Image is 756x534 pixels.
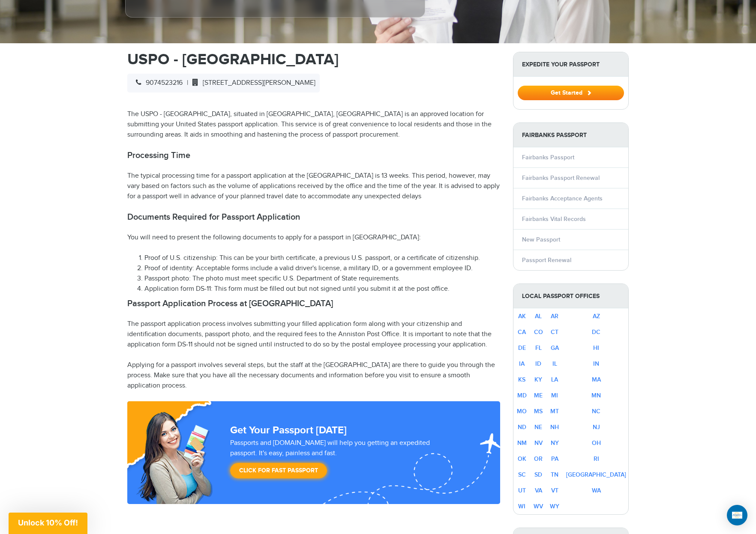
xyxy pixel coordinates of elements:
[551,471,558,478] a: TN
[534,376,542,383] a: KY
[522,215,586,223] a: Fairbanks Vital Records
[727,505,747,525] div: Open Intercom Messenger
[551,455,558,462] a: PA
[534,392,543,399] a: ME
[522,257,571,264] a: Passport Renewal
[518,89,624,96] a: Get Started
[518,86,624,100] button: Get Started
[550,503,559,510] a: WY
[9,513,87,534] div: Unlock 10% Off!
[593,344,599,352] a: HI
[522,236,560,243] a: New Passport
[551,439,559,447] a: NY
[551,376,558,383] a: LA
[534,424,542,431] a: NE
[535,313,542,320] a: AL
[591,392,601,399] a: MN
[513,123,628,147] strong: Fairbanks Passport
[127,150,500,161] h2: Processing Time
[550,408,559,415] a: MT
[518,424,526,431] a: ND
[534,471,542,478] a: SD
[127,212,500,222] h2: Documents Required for Passport Application
[522,154,574,161] a: Fairbanks Passport
[522,174,600,182] a: Fairbanks Passport Renewal
[535,487,542,494] a: VA
[518,344,526,352] a: DE
[518,376,525,383] a: KS
[551,487,558,494] a: VT
[551,392,558,399] a: MI
[127,171,500,202] p: The typical processing time for a passport application at the [GEOGRAPHIC_DATA] is 13 weeks. This...
[552,360,557,367] a: IL
[551,328,558,336] a: CT
[522,195,603,202] a: Fairbanks Acceptance Agents
[592,328,600,336] a: DC
[594,455,599,462] a: RI
[592,439,601,447] a: OH
[227,438,461,483] div: Passports and [DOMAIN_NAME] will help you getting an expedited passport. It's easy, painless and ...
[517,408,527,415] a: MO
[144,274,500,284] li: Passport photo: The photo must meet specific U.S. Department of State requirements.
[132,79,183,87] span: 9074523216
[513,52,628,77] strong: Expedite Your Passport
[127,109,500,140] p: The USPO - [GEOGRAPHIC_DATA], situated in [GEOGRAPHIC_DATA], [GEOGRAPHIC_DATA] is an approved loc...
[518,471,526,478] a: SC
[127,319,500,350] p: The passport application process involves submitting your filled application form along with your...
[551,344,559,352] a: GA
[518,487,526,494] a: UT
[534,503,543,510] a: WV
[550,424,559,431] a: NH
[518,455,526,462] a: OK
[513,284,628,308] strong: Local Passport Offices
[230,463,327,478] a: Click for Fast Passport
[18,518,78,527] span: Unlock 10% Off!
[517,439,527,447] a: NM
[592,376,601,383] a: MA
[144,253,500,263] li: Proof of U.S. citizenship: This can be your birth certificate, a previous U.S. passport, or a cer...
[535,344,542,352] a: FL
[592,487,601,494] a: WA
[534,439,543,447] a: NV
[517,392,527,399] a: MD
[534,328,543,336] a: CO
[593,360,599,367] a: IN
[127,360,500,391] p: Applying for a passport involves several steps, but the staff at the [GEOGRAPHIC_DATA] are there ...
[127,233,500,243] p: You will need to present the following documents to apply for a passport in [GEOGRAPHIC_DATA]:
[592,408,600,415] a: NC
[230,424,347,436] strong: Get Your Passport [DATE]
[593,313,600,320] a: AZ
[127,298,500,309] h2: Passport Application Process at [GEOGRAPHIC_DATA]
[551,313,558,320] a: AR
[593,424,600,431] a: NJ
[144,263,500,274] li: Proof of identity: Acceptable forms include a valid driver's license, a military ID, or a governm...
[127,52,500,67] h1: USPO - [GEOGRAPHIC_DATA]
[534,455,543,462] a: OR
[519,360,525,367] a: IA
[518,328,526,336] a: CA
[144,284,500,294] li: Application form DS-11: This form must be filled out but not signed until you submit it at the po...
[127,74,320,92] div: |
[534,408,543,415] a: MS
[188,79,315,87] span: [STREET_ADDRESS][PERSON_NAME]
[518,313,526,320] a: AK
[566,471,626,478] a: [GEOGRAPHIC_DATA]
[518,503,525,510] a: WI
[535,360,541,367] a: ID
